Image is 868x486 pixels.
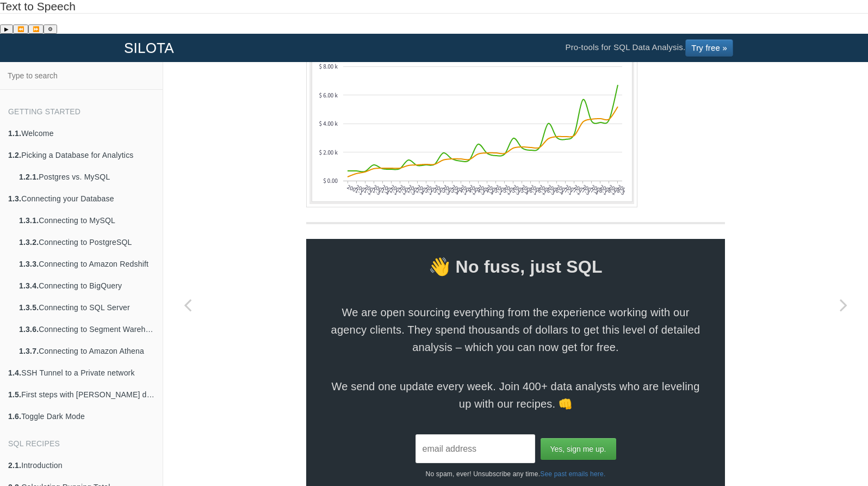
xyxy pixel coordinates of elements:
a: 1.3.3.Connecting to Amazon Redshift [11,253,163,275]
a: 1.3.5.Connecting to SQL Server [11,297,163,318]
input: email address [416,434,535,463]
span: We are open sourcing everything from the experience working with our agency clients. They spend t... [328,304,703,356]
a: See past emails here. [540,470,605,478]
li: Pro-tools for SQL Data Analysis. [554,34,744,61]
b: 1.3.1. [19,216,39,225]
b: 1.3.5. [19,303,39,312]
b: 1.2. [8,151,21,159]
button: Previous [13,24,28,34]
b: 1.3.7. [19,347,39,355]
b: 1.3.3. [19,260,39,268]
b: 1.5. [8,390,21,399]
button: Settings [44,24,57,34]
b: 1.3.6. [19,325,39,334]
span: We send one update every week. Join 400+ data analysts who are leveling up with our recipes. 👊 [328,378,703,413]
a: Try free » [685,39,733,57]
b: 1.1. [8,129,21,138]
a: 1.3.1.Connecting to MySQL [11,210,163,231]
button: Forward [28,24,44,34]
a: SILOTA [116,34,182,61]
a: 1.3.2.Connecting to PostgreSQL [11,231,163,253]
a: 1.2.1.Postgres vs. MySQL [11,166,163,188]
b: 2.1. [8,461,21,470]
a: 1.3.6.Connecting to Segment Warehouse [11,318,163,340]
b: 1.3.4. [19,281,39,290]
b: 1.3.2. [19,238,39,247]
span: 👋 No fuss, just SQL [306,252,725,281]
input: Type to search [3,65,159,86]
a: 1.3.7.Connecting to Amazon Athena [11,340,163,362]
b: 1.2.1. [19,173,39,181]
input: Yes, sign me up. [541,438,616,460]
iframe: Drift Widget Chat Controller [814,432,855,473]
b: 1.4. [8,368,21,377]
b: 1.6. [8,412,21,421]
a: 1.3.4.Connecting to BigQuery [11,275,163,297]
b: 1.3. [8,194,21,203]
p: No spam, ever! Unsubscribe any time. [306,463,725,479]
